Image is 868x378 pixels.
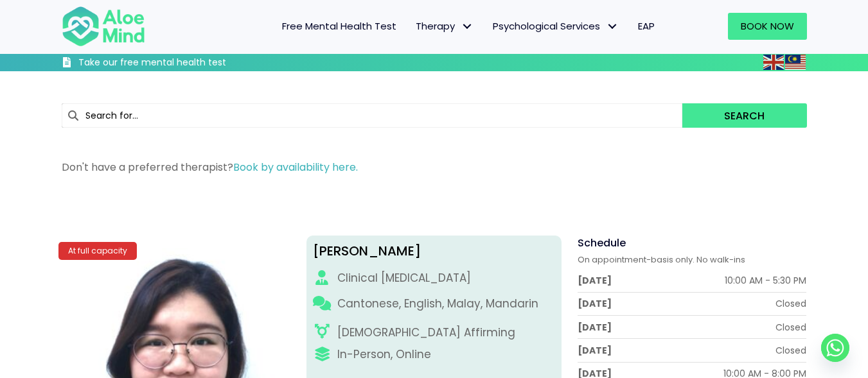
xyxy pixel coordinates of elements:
a: Book Now [728,13,807,40]
div: At full capacity [58,242,137,259]
img: en [763,55,784,70]
p: Cantonese, English, Malay, Mandarin [337,296,538,312]
a: Free Mental Health Test [272,13,406,40]
a: Psychological ServicesPsychological Services: submenu [483,13,628,40]
div: [DATE] [578,297,612,310]
span: Schedule [578,236,626,250]
span: Therapy [416,19,474,33]
div: [DEMOGRAPHIC_DATA] Affirming [337,325,515,341]
div: Closed [775,321,806,334]
p: Don't have a preferred therapist? [62,160,807,175]
img: Aloe mind Logo [62,5,145,47]
a: TherapyTherapy: submenu [406,13,483,40]
div: [PERSON_NAME] [313,242,555,261]
img: ms [785,55,806,70]
div: [DATE] [578,321,612,334]
h3: Take our free mental health test [78,56,295,69]
div: Closed [775,297,806,310]
span: Psychological Services [493,19,619,33]
div: 10:00 AM - 5:30 PM [725,274,806,287]
a: English [763,55,785,69]
span: EAP [638,19,655,33]
span: Free Mental Health Test [282,19,396,33]
a: Malay [785,55,807,69]
button: Search [682,103,806,128]
span: On appointment-basis only. No walk-ins [578,253,745,266]
div: [DATE] [578,274,612,287]
a: Whatsapp [821,334,849,362]
a: EAP [628,13,664,40]
a: Take our free mental health test [62,56,295,71]
span: Therapy: submenu [458,17,477,36]
span: Psychological Services: submenu [603,17,622,36]
div: Clinical [MEDICAL_DATA] [337,270,471,286]
span: Book Now [741,19,794,33]
div: In-Person, Online [337,347,431,363]
a: Book by availability here. [233,160,358,175]
div: Closed [775,344,806,357]
div: [DATE] [578,344,612,357]
nav: Menu [162,13,664,40]
input: Search for... [62,103,683,128]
